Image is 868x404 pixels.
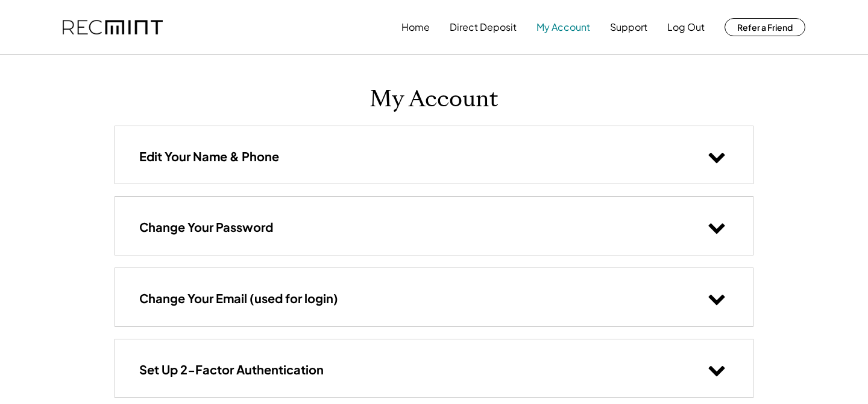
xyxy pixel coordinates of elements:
[667,15,705,39] button: Log Out
[536,15,590,39] button: My Account
[139,149,279,164] h3: Edit Your Name & Phone
[610,15,647,39] button: Support
[450,15,517,39] button: Direct Deposit
[63,20,163,35] img: recmint-logotype%403x.png
[139,219,273,235] h3: Change Your Password
[139,290,338,306] h3: Change Your Email (used for login)
[401,15,430,39] button: Home
[370,85,498,114] h1: My Account
[725,18,805,36] button: Refer a Friend
[139,362,324,377] h3: Set Up 2-Factor Authentication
